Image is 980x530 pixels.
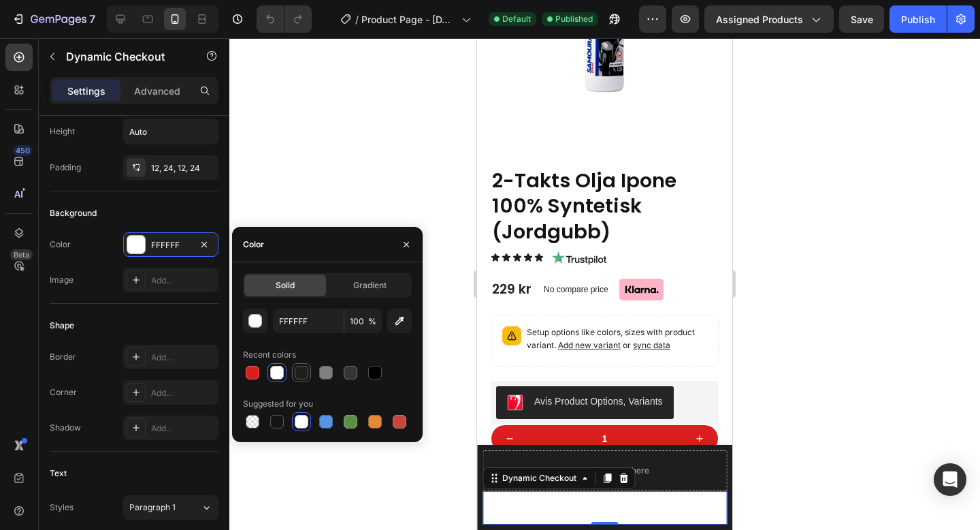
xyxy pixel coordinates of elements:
[901,12,935,27] div: Publish
[716,12,803,27] span: Assigned Products
[13,145,33,156] div: 450
[124,119,218,144] input: Auto
[151,352,215,364] div: Add...
[353,279,387,292] span: Gradient
[243,398,313,410] div: Suggested for you
[134,84,180,98] p: Advanced
[151,162,215,174] div: 12, 24, 12, 24
[361,12,456,27] span: Product Page - [DATE] 22:32:27
[50,125,75,138] div: Height
[257,5,312,33] div: Undo/Redo
[151,239,191,251] div: FFFFFF
[50,274,73,286] div: Image
[889,5,947,33] button: Publish
[50,207,97,219] div: Background
[50,161,81,174] div: Padding
[839,5,884,33] button: Save
[66,48,182,65] p: Dynamic Checkout
[355,12,359,27] span: /
[50,238,71,251] div: Color
[851,14,873,25] span: Save
[89,11,95,27] p: 7
[50,386,77,399] div: Corner
[50,319,74,332] div: Shape
[50,351,76,363] div: Border
[555,13,593,25] span: Published
[368,315,376,328] span: %
[123,495,218,520] button: Paragraph 1
[934,463,966,496] div: Open Intercom Messenger
[50,467,67,480] div: Text
[477,38,732,530] iframe: Design area
[243,238,264,251] div: Color
[10,249,33,260] div: Beta
[129,501,176,514] span: Paragraph 1
[151,275,215,287] div: Add...
[67,84,105,98] p: Settings
[151,387,215,399] div: Add...
[704,5,834,33] button: Assigned Products
[276,279,295,292] span: Solid
[151,422,215,435] div: Add...
[243,349,296,361] div: Recent colors
[273,309,344,333] input: Eg: FFFFFF
[502,13,531,25] span: Default
[5,5,101,33] button: 7
[50,501,73,514] div: Styles
[50,422,81,434] div: Shadow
